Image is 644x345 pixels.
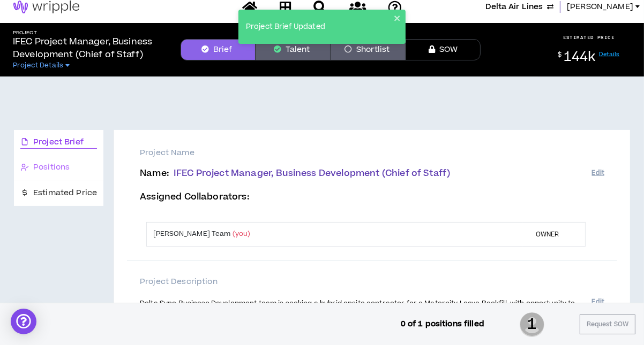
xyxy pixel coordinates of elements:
p: Project Description [140,276,604,288]
button: Delta Air Lines [485,1,553,13]
a: Details [599,50,620,58]
button: Edit [592,164,604,182]
span: Positions [33,162,70,173]
span: Delta Air Lines [485,1,543,13]
button: Edit [592,293,604,311]
p: Assigned Collaborators : [140,192,591,202]
span: [PERSON_NAME] [567,1,633,13]
p: Project Name [140,147,604,159]
span: IFEC Project Manager, Business Development (Chief of Staff) [174,167,450,180]
button: close [394,14,401,22]
p: Name : [140,168,591,179]
p: ESTIMATED PRICE [563,34,615,41]
button: Brief [181,39,256,60]
span: Project Brief [33,136,84,148]
p: IFEC Project Manager, Business Development (Chief of Staff) [13,35,163,61]
div: Open Intercom Messenger [11,309,36,334]
span: (you) [233,229,251,239]
sup: $ [558,50,562,59]
span: Project Details [13,61,63,70]
button: SOW [406,39,481,60]
span: 144k [564,48,596,66]
span: Delta Sync Business Development team is seeking a hybrid onsite contractor for a Maternity Leave ... [140,298,575,318]
h5: Project [13,30,163,36]
td: [PERSON_NAME] Team [147,223,523,246]
div: Project Brief Updated [243,18,394,36]
p: 0 of 1 positions filled [401,318,484,330]
span: Estimated Price [33,187,97,199]
span: 1 [520,311,544,338]
button: Request SOW [580,315,635,334]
